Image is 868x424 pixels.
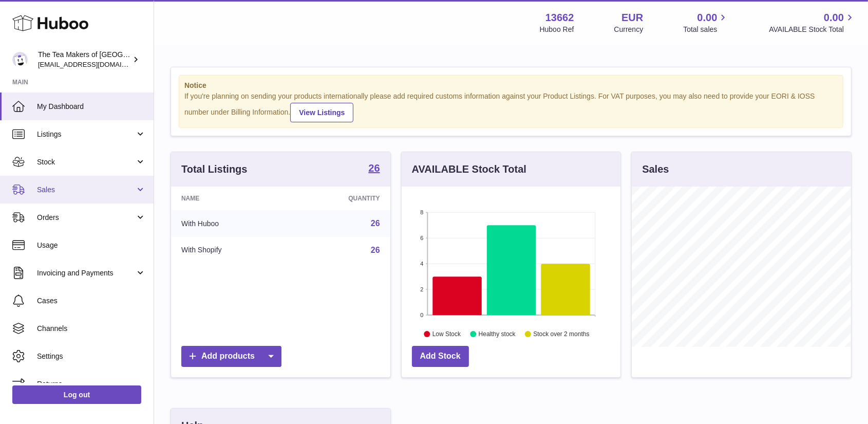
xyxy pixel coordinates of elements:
span: Listings [37,130,135,139]
a: 26 [371,246,380,254]
th: Quantity [289,187,390,210]
text: Healthy stock [479,330,516,338]
h3: Total Listings [181,162,248,176]
a: 0.00 Total sales [683,11,729,34]
a: View Listings [290,103,353,122]
a: Add Stock [412,346,469,367]
span: Invoicing and Payments [37,268,135,278]
div: Huboo Ref [540,25,574,34]
span: Total sales [683,25,729,34]
a: Add products [181,346,281,367]
a: 0.00 AVAILABLE Stock Total [769,11,856,34]
th: Name [171,187,289,210]
td: With Shopify [171,237,289,264]
span: Orders [37,213,135,223]
span: [EMAIL_ADDRESS][DOMAIN_NAME] [38,60,151,68]
a: 26 [371,219,380,228]
span: 0.00 [824,11,844,25]
img: tea@theteamakers.co.uk [12,52,28,67]
strong: EUR [621,11,643,25]
text: 6 [420,235,423,241]
text: Stock over 2 months [533,330,589,338]
span: AVAILABLE Stock Total [769,25,856,34]
span: Cases [37,296,146,306]
text: 2 [420,286,423,292]
span: Stock [37,157,135,167]
text: 4 [420,261,423,267]
text: 8 [420,209,423,215]
div: The Tea Makers of [GEOGRAPHIC_DATA] [38,50,130,69]
span: Sales [37,185,135,195]
a: Log out [12,385,141,404]
span: 0.00 [697,11,718,25]
h3: AVAILABLE Stock Total [412,162,526,176]
text: 0 [420,312,423,318]
span: My Dashboard [37,102,146,112]
strong: 13662 [545,11,574,25]
span: Returns [37,379,146,389]
span: Usage [37,241,146,250]
text: Low Stock [432,330,461,338]
strong: Notice [184,81,838,90]
h3: Sales [642,162,669,176]
div: Currency [614,25,644,34]
span: Channels [37,324,146,334]
div: If you're planning on sending your products internationally please add required customs informati... [184,91,838,122]
td: With Huboo [171,210,289,237]
span: Settings [37,352,146,361]
a: 26 [368,163,380,175]
strong: 26 [368,163,380,173]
